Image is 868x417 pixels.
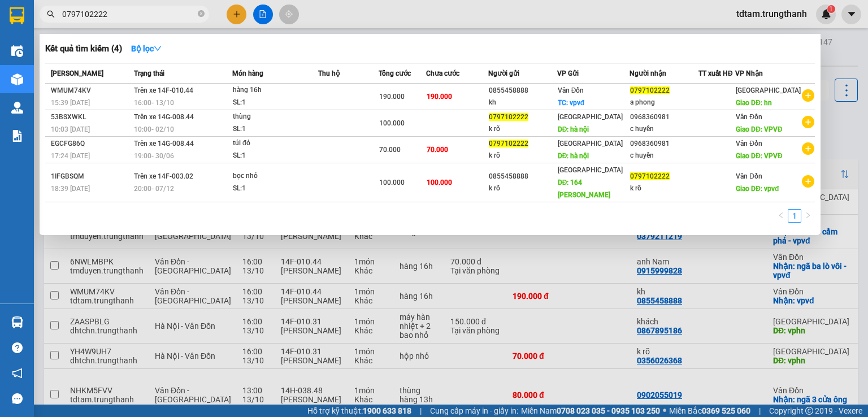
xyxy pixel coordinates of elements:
[802,89,814,102] span: plus-circle
[51,69,103,77] span: [PERSON_NAME]
[379,179,405,186] span: 100.000
[736,140,762,147] span: Vân Đồn
[62,8,196,20] input: Tìm tên, số ĐT hoặc mã đơn
[426,69,459,77] span: Chưa cước
[51,171,131,183] div: 1IFGBSQM
[51,138,131,150] div: EGCFG86Q
[630,138,698,150] div: 0968360981
[802,175,814,188] span: plus-circle
[736,185,779,193] span: Giao DĐ: vpvđ
[735,69,763,77] span: VP Nhận
[630,86,670,94] span: 0797102222
[801,209,815,223] li: Next Page
[736,125,782,133] span: Giao DĐ: VPVĐ
[788,209,801,223] li: 1
[198,10,205,17] span: close-circle
[630,111,698,123] div: 0968360981
[489,183,557,194] div: k rõ
[558,166,623,174] span: [GEOGRAPHIC_DATA]
[558,179,610,199] span: DĐ: 164 [PERSON_NAME]
[232,69,263,77] span: Món hàng
[122,40,171,58] button: Bộ lọcdown
[134,113,194,121] span: Trên xe 14G-008.44
[736,113,762,121] span: Vân Đồn
[233,123,318,136] div: SL: 1
[11,316,23,328] img: warehouse-icon
[134,185,174,193] span: 20:00 - 07/12
[427,93,452,101] span: 190.000
[134,69,164,77] span: Trạng thái
[558,99,584,107] span: TC: vpvđ
[233,97,318,109] div: SL: 1
[489,140,528,147] span: 0797102222
[131,44,162,53] strong: Bộ lọc
[558,113,623,121] span: [GEOGRAPHIC_DATA]
[10,7,24,24] img: logo-vxr
[736,99,772,107] span: Giao DĐ: hn
[630,69,666,77] span: Người nhận
[233,170,318,183] div: bọc nhỏ
[51,99,90,107] span: 15:39 [DATE]
[134,99,174,107] span: 16:00 - 13/10
[379,119,405,127] span: 100.000
[233,111,318,123] div: thùng
[11,102,23,114] img: warehouse-icon
[379,146,401,154] span: 70.000
[489,97,557,108] div: kh
[558,125,589,133] span: DĐ: hà nội
[51,125,90,133] span: 10:03 [DATE]
[489,171,557,183] div: 0855458888
[774,209,788,223] button: left
[51,85,131,97] div: WMUM74KV
[233,137,318,150] div: túi đỏ
[427,179,452,186] span: 100.000
[51,185,90,193] span: 18:39 [DATE]
[379,93,405,101] span: 190.000
[134,172,193,180] span: Trên xe 14F-003.02
[45,43,122,55] h3: Kết quả tìm kiếm ( 4 )
[630,183,698,194] div: k rõ
[630,150,698,162] div: c huyền
[11,73,23,85] img: warehouse-icon
[154,45,162,53] span: down
[233,84,318,97] div: hàng 16h
[778,212,784,219] span: left
[134,86,193,94] span: Trên xe 14F-010.44
[788,210,801,222] a: 1
[736,172,762,180] span: Vân Đồn
[427,146,448,154] span: 70.000
[318,69,340,77] span: Thu hộ
[801,209,815,223] button: right
[11,45,23,57] img: warehouse-icon
[630,172,670,180] span: 0797102222
[489,113,528,121] span: 0797102222
[558,152,589,160] span: DĐ: hà nội
[489,85,557,97] div: 0855458888
[51,152,90,160] span: 17:24 [DATE]
[558,86,584,94] span: Vân Đồn
[134,152,174,160] span: 19:00 - 30/06
[736,152,782,160] span: Giao DĐ: VPVĐ
[774,209,788,223] li: Previous Page
[379,69,411,77] span: Tổng cước
[134,125,174,133] span: 10:00 - 02/10
[233,150,318,162] div: SL: 1
[805,212,811,219] span: right
[630,97,698,108] div: a phong
[233,183,318,195] div: SL: 1
[489,150,557,162] div: k rõ
[47,10,55,18] span: search
[12,393,23,404] span: message
[736,86,801,94] span: [GEOGRAPHIC_DATA]
[489,123,557,135] div: k rõ
[802,116,814,128] span: plus-circle
[198,9,205,20] span: close-circle
[51,111,131,123] div: 53BSXWKL
[488,69,519,77] span: Người gửi
[12,342,23,353] span: question-circle
[630,123,698,135] div: c huyền
[558,140,623,147] span: [GEOGRAPHIC_DATA]
[802,142,814,155] span: plus-circle
[11,130,23,142] img: solution-icon
[12,368,23,379] span: notification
